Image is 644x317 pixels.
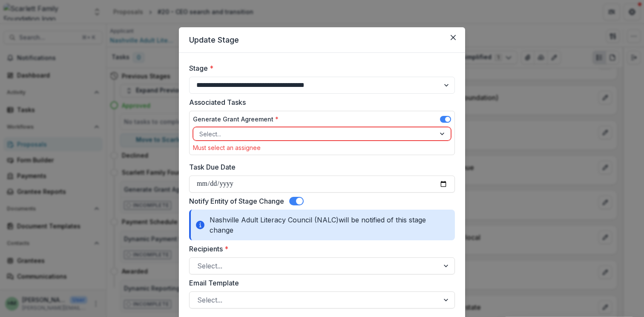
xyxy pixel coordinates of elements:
button: Close [446,31,460,44]
label: Associated Tasks [189,97,450,107]
div: Must select an assignee [193,144,451,151]
div: Nashville Adult Literacy Council (NALC) will be notified of this stage change [189,210,455,240]
label: Recipients [189,244,450,254]
label: Generate Grant Agreement [193,115,279,124]
label: Stage [189,63,450,73]
label: Task Due Date [189,162,450,172]
label: Notify Entity of Stage Change [189,196,284,206]
header: Update Stage [179,27,465,53]
label: Email Template [189,278,450,288]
